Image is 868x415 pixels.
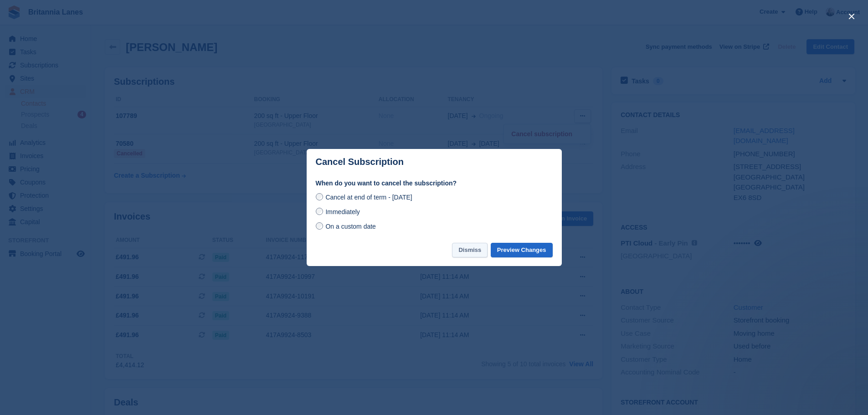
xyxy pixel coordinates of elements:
[316,179,553,188] label: When do you want to cancel the subscription?
[325,208,360,215] span: Immediately
[316,222,323,230] input: On a custom date
[844,9,859,24] button: close
[316,157,404,167] p: Cancel Subscription
[325,223,376,230] span: On a custom date
[452,243,488,258] button: Dismiss
[491,243,553,258] button: Preview Changes
[316,208,323,215] input: Immediately
[316,193,323,200] input: Cancel at end of term - [DATE]
[325,194,412,201] span: Cancel at end of term - [DATE]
